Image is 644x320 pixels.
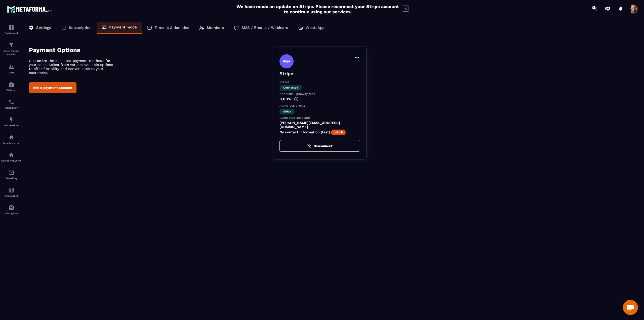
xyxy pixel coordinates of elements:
p: E-mailing [1,177,21,180]
p: Additional gateway fees [279,92,360,96]
p: No contact information (test) [279,130,360,135]
img: stripe.9bed737a.svg [279,54,294,68]
p: Webinar [1,89,21,92]
p: WhatsApp [306,25,325,30]
p: Accounting [1,194,21,197]
p: IA Prospects [1,212,21,215]
button: Add a payment account [29,82,76,93]
img: email [8,170,14,176]
img: scheduler [8,99,14,105]
p: Payment mode [109,25,137,29]
p: Member area [1,142,21,144]
img: info-gr.5499bf25.svg [294,97,299,101]
img: formation [8,42,14,48]
p: Sales Funnel Website [1,49,21,56]
h4: Payment Options [29,47,273,54]
p: Status [279,80,360,84]
img: automations [8,205,14,211]
p: Members [207,25,224,30]
a: formationformationSales Funnel Website [1,38,21,60]
img: automations [8,117,14,123]
a: formationformationCRM [1,60,21,78]
img: automations [8,134,14,140]
p: CRM [1,71,21,74]
p: Subscription [69,25,92,30]
a: automationsautomationsWebinar [1,78,21,95]
img: social-network [8,152,14,158]
p: Dashboard [1,32,21,34]
p: Connected account(s) [279,116,360,119]
p: Stripe [279,71,360,76]
p: Settings [36,25,51,30]
p: Active currencies [279,104,360,107]
a: accountantaccountantAccounting [1,183,21,201]
h2: We have made an update on Stripe. Please reconnect your Stripe account to continue using our serv... [235,4,400,14]
img: logo [7,5,52,14]
img: accountant [8,187,14,193]
a: Mở cuộc trò chuyện [623,300,638,315]
a: automationsautomationsAutomations [1,113,21,131]
a: social-networksocial-networkSocial Networks [1,148,21,166]
img: formation [8,64,14,70]
p: Customize the accepted payment methods for your sales. Select from various available options to o... [29,59,117,75]
span: Connected [279,85,302,91]
p: 0.00% [279,97,360,101]
div: > [24,17,639,167]
a: emailemailE-mailing [1,166,21,183]
img: formation [8,24,14,30]
span: default [331,130,346,135]
a: schedulerschedulerScheduler [1,95,21,113]
p: Automations [1,124,21,127]
p: [PERSON_NAME][EMAIL_ADDRESS][DOMAIN_NAME] [279,121,360,129]
p: Social Networks [1,159,21,162]
p: SMS / Emails / Webinars [242,25,288,30]
button: Disconnect [279,140,360,152]
img: zap-off.84e09383.svg [307,144,311,148]
p: Scheduler [1,106,21,109]
p: E-mails & domains [154,25,189,30]
a: automationsautomationsMember area [1,131,21,148]
span: euro [279,109,295,114]
a: formationformationDashboard [1,21,21,38]
img: automations [8,82,14,88]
